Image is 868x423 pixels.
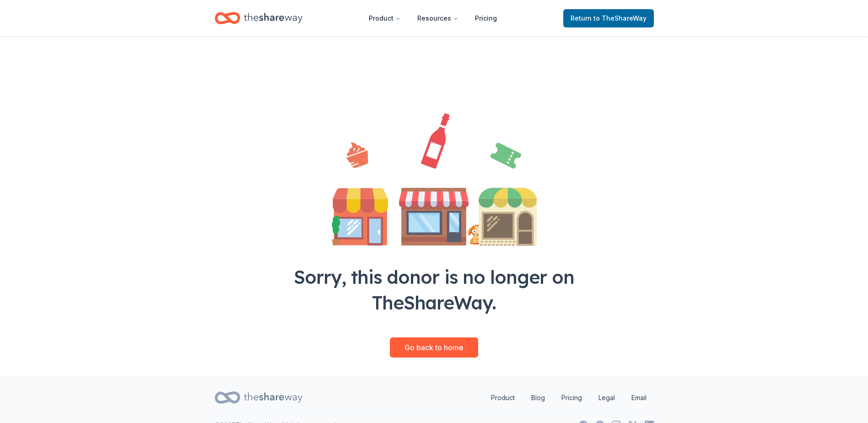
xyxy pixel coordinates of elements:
button: Resources [410,9,466,27]
div: Sorry, this donor is no longer on TheShareWay. [273,264,595,315]
a: Home [215,7,302,29]
nav: quick links [484,389,654,407]
a: Pricing [554,389,589,407]
img: Illustration for landing page [332,113,537,246]
a: Legal [591,389,622,407]
button: Product [361,9,408,27]
a: Pricing [468,9,504,27]
span: Return [571,13,647,24]
a: Email [624,389,654,407]
a: Go back to home [390,337,478,358]
a: Returnto TheShareWay [563,9,654,27]
nav: Main [361,7,504,29]
a: Product [484,389,522,407]
span: to TheShareWay [593,14,647,22]
a: Blog [524,389,552,407]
